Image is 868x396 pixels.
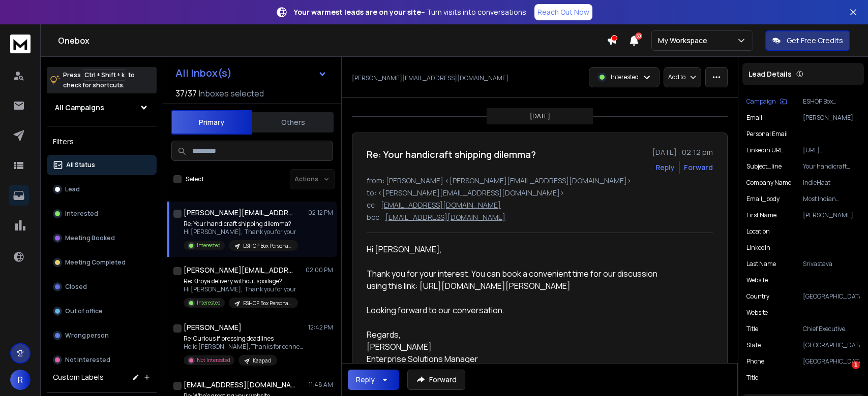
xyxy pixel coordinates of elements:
div: Reply [356,375,375,385]
p: Kaapad [253,357,271,365]
button: Wrong person [47,325,157,346]
p: [EMAIL_ADDRESS][DOMAIN_NAME] [381,200,501,210]
p: IndieHaat [803,179,860,187]
p: Meeting Booked [65,234,115,242]
p: Get Free Credits [787,36,843,46]
button: All Inbox(s) [167,63,335,83]
p: Most Indian handicraft e-commerce businesses struggle with damaged artisan products during shippi... [803,195,860,203]
p: Lead Details [749,69,792,79]
p: country [746,292,769,301]
p: Personal Email [746,130,788,138]
h3: Inboxes selected [199,87,264,100]
h3: Custom Labels [53,372,104,382]
p: [PERSON_NAME][EMAIL_ADDRESS][DOMAIN_NAME] [352,74,508,82]
button: Get Free Credits [765,30,850,51]
p: Your handicraft shipping dilemma? [803,162,860,171]
p: 12:42 PM [308,323,333,332]
p: Email [746,114,762,122]
p: [DATE] : 02:12 pm [652,147,713,157]
p: Chief Executive Officer [803,325,860,333]
h1: [PERSON_NAME][EMAIL_ADDRESS][DOMAIN_NAME] [184,265,295,275]
div: Forward [684,162,713,173]
button: Not Interested [47,350,157,370]
p: All Status [66,161,95,169]
p: – Turn visits into conversations [294,7,526,17]
p: Company Name [746,179,791,187]
p: [GEOGRAPHIC_DATA] [803,357,860,366]
p: Reach Out Now [537,7,589,17]
p: [DATE] [530,112,550,120]
button: All Status [47,155,157,175]
iframe: Intercom live chat [831,361,855,385]
button: R [10,370,31,390]
h1: [PERSON_NAME][EMAIL_ADDRESS][DOMAIN_NAME] [184,208,295,218]
p: Re: Your handicraft shipping dilemma? [184,220,298,228]
div: Enterprise Solutions Manager [367,353,664,365]
p: Closed [65,283,87,291]
p: Subject_line [746,162,782,171]
button: Forward [407,370,465,390]
p: state [746,341,761,349]
button: Reply [348,370,399,390]
span: Ctrl + Shift + k [83,69,126,81]
p: Interested [611,73,639,81]
h1: All Campaigns [55,103,104,113]
p: website [746,276,768,284]
p: Phone [746,357,764,366]
p: 02:12 PM [308,209,333,217]
button: Campaign [746,97,787,106]
h1: [EMAIL_ADDRESS][DOMAIN_NAME] [184,380,295,390]
p: [PERSON_NAME] [803,211,860,219]
p: Title [746,374,758,382]
span: 1 [852,361,860,369]
p: Not Interested [65,356,110,364]
p: Meeting Completed [65,258,126,267]
p: ESHOP Box Personalization_Opens_[DATE] [243,242,292,250]
p: Interested [197,242,221,249]
button: Meeting Booked [47,228,157,248]
p: 11:48 AM [309,381,333,389]
button: All Campaigns [47,97,157,118]
p: Lead [65,185,80,193]
button: Interested [47,204,157,224]
p: Interested [197,299,221,307]
p: from: [PERSON_NAME] <[PERSON_NAME][EMAIL_ADDRESS][DOMAIN_NAME]> [367,176,713,186]
p: Hi [PERSON_NAME], Thank you for your [184,228,298,236]
p: [GEOGRAPHIC_DATA] [803,341,860,349]
div: Regards, [367,328,664,341]
p: Add to [668,73,685,81]
p: Out of office [65,307,103,315]
button: Meeting Completed [47,252,157,273]
button: Reply [655,162,675,173]
p: 02:00 PM [306,266,333,274]
button: Primary [171,110,252,135]
p: My Workspace [658,36,711,46]
p: linkedin URL [746,146,783,154]
h1: [PERSON_NAME] [184,322,242,333]
p: Campaign [746,97,776,106]
p: cc: [367,200,377,210]
button: Others [252,111,334,134]
label: Select [186,175,204,183]
p: title [746,325,758,333]
p: Not Interested [197,356,230,364]
h1: All Inbox(s) [175,68,232,78]
p: Website [746,309,768,317]
p: bcc: [367,212,381,222]
p: Srivastava [803,260,860,268]
p: Re: Curious if pressing deadlines [184,335,306,343]
div: Hi [PERSON_NAME], [367,243,664,255]
p: Wrong person [65,332,109,340]
h1: Re: Your handicraft shipping dilemma? [367,147,536,161]
span: 37 / 37 [175,87,197,100]
p: Press to check for shortcuts. [63,70,135,90]
div: [PERSON_NAME] [367,341,664,353]
div: Thank you for your interest. You can book a convenient time for our discussion using this link: [... [367,268,664,292]
p: linkedin [746,244,770,252]
p: Interested [65,210,98,218]
h3: Filters [47,135,157,149]
p: to: <[PERSON_NAME][EMAIL_ADDRESS][DOMAIN_NAME]> [367,188,713,198]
